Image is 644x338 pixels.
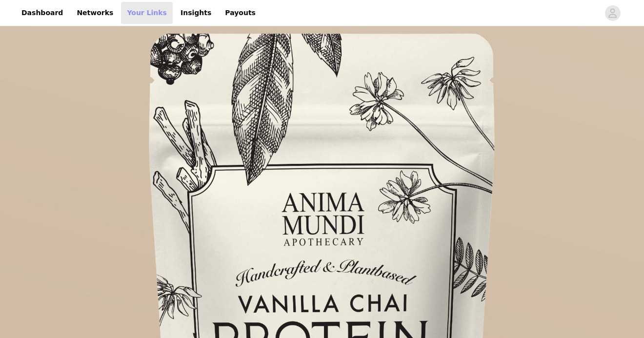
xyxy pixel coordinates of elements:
div: avatar [608,5,617,21]
a: Dashboard [16,2,69,24]
a: Networks [71,2,119,24]
a: Payouts [219,2,262,24]
a: Insights [175,2,217,24]
a: Your Links [121,2,173,24]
